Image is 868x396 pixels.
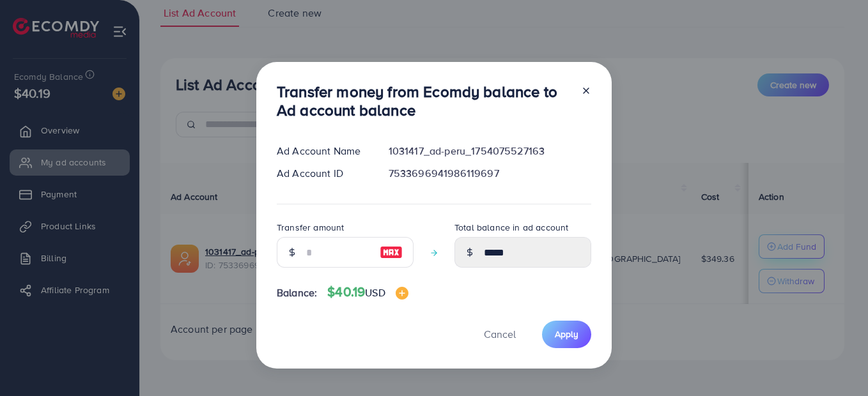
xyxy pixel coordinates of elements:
[814,339,858,386] iframe: Chat
[378,166,601,181] div: 7533696941986119697
[555,328,578,340] span: Apply
[277,286,317,300] span: Balance:
[468,321,532,348] button: Cancel
[277,221,344,234] label: Transfer amount
[454,221,568,234] label: Total balance in ad account
[378,144,601,158] div: 1031417_ad-peru_1754075527163
[484,327,516,341] span: Cancel
[267,166,378,181] div: Ad Account ID
[327,284,408,300] h4: $40.19
[380,245,403,260] img: image
[396,287,408,300] img: image
[277,82,571,119] h3: Transfer money from Ecomdy balance to Ad account balance
[542,321,591,348] button: Apply
[365,286,385,300] span: USD
[267,144,378,158] div: Ad Account Name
